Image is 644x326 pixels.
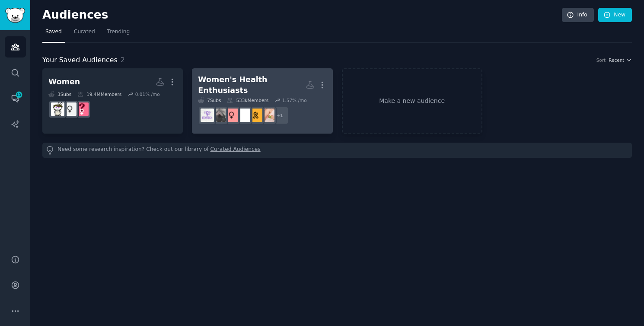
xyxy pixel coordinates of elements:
img: vaginalhealth [225,109,238,122]
div: 0.01 % /mo [135,91,160,97]
a: Info [562,8,594,22]
div: Women [48,77,80,87]
div: 3 Sub s [48,91,71,97]
span: 15 [15,92,23,98]
img: VaginalMicrobiome [261,109,274,122]
div: 7 Sub s [198,97,221,103]
div: Need some research inspiration? Check out our library of [42,143,632,158]
span: Your Saved Audiences [42,55,118,66]
img: Femtech [201,109,214,122]
img: AskWomen [75,102,89,116]
img: women [63,102,77,116]
div: 19.4M Members [77,91,121,97]
a: New [598,8,632,22]
img: Ureaplasma [249,109,262,122]
a: Curated [71,25,98,43]
img: TwoXChromosomes [51,102,64,116]
div: + 1 [271,106,289,125]
button: Recent [609,57,632,63]
img: birthcontrol [237,109,250,122]
div: Sort [596,57,606,63]
a: Women3Subs19.4MMembers0.01% /moAskWomenwomenTwoXChromosomes [42,68,183,134]
img: Healthyhooha [213,109,226,122]
span: Trending [107,28,130,36]
img: GummySearch logo [5,8,25,23]
a: 15 [5,88,26,109]
div: Women's Health Enthusiasts [198,74,305,96]
div: 1.57 % /mo [282,97,307,103]
a: Women's Health Enthusiasts7Subs533kMembers1.57% /mo+1VaginalMicrobiomeUreaplasmabirthcontrolvagin... [192,68,332,134]
a: Trending [104,25,133,43]
div: 533k Members [227,97,268,103]
h2: Audiences [42,8,562,22]
span: 2 [121,56,125,64]
a: Make a new audience [342,68,482,134]
a: Curated Audiences [210,146,261,155]
span: Recent [609,57,624,63]
span: Saved [45,28,62,36]
span: Curated [74,28,95,36]
a: Saved [42,25,65,43]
